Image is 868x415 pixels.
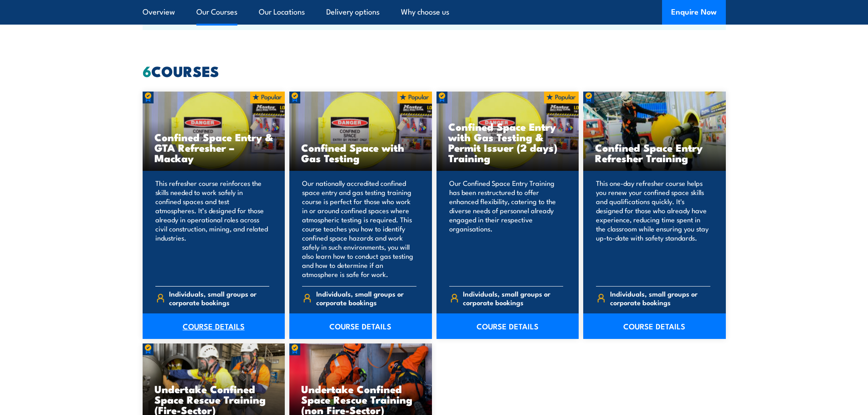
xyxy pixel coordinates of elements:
a: COURSE DETAILS [583,313,726,339]
span: Individuals, small groups or corporate bookings [610,289,710,307]
p: Our nationally accredited confined space entry and gas testing training course is perfect for tho... [302,179,416,279]
p: Our Confined Space Entry Training has been restructured to offer enhanced flexibility, catering t... [449,179,564,279]
strong: 6 [143,59,151,82]
h2: COURSES [143,64,726,77]
p: This one-day refresher course helps you renew your confined space skills and qualifications quick... [596,179,710,279]
p: This refresher course reinforces the skills needed to work safely in confined spaces and test atm... [155,179,270,279]
h3: Confined Space Entry Refresher Training [595,142,714,163]
span: Individuals, small groups or corporate bookings [169,289,269,307]
h3: Confined Space Entry & GTA Refresher – Mackay [154,132,273,163]
span: Individuals, small groups or corporate bookings [316,289,416,307]
a: COURSE DETAILS [289,313,432,339]
a: COURSE DETAILS [143,313,285,339]
span: Individuals, small groups or corporate bookings [463,289,563,307]
h3: Confined Space with Gas Testing [301,142,420,163]
h3: Undertake Confined Space Rescue Training (non Fire-Sector) [301,384,420,415]
a: COURSE DETAILS [437,313,579,339]
h3: Undertake Confined Space Rescue Training (Fire-Sector) [154,384,273,415]
h3: Confined Space Entry with Gas Testing & Permit Issuer (2 days) Training [448,121,567,163]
